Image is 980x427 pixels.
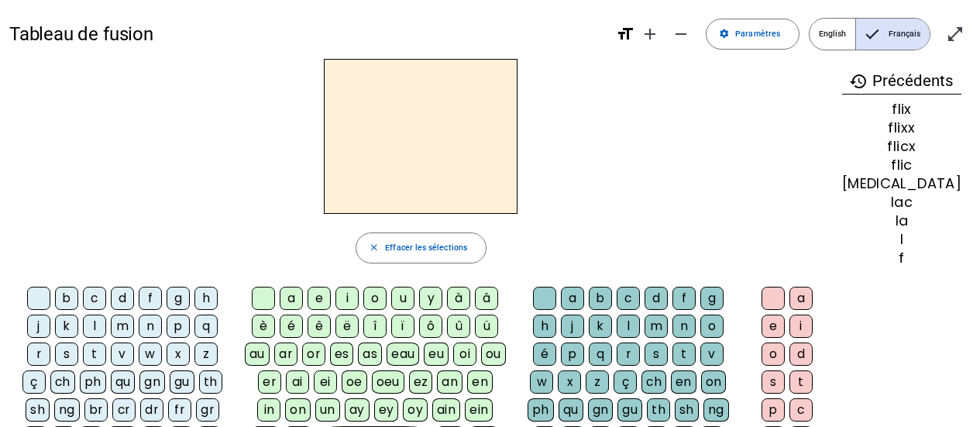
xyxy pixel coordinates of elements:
div: è [252,315,275,338]
div: r [617,343,640,366]
div: eau [387,343,419,366]
div: b [589,287,612,310]
div: f [842,251,961,265]
div: p [167,315,190,338]
div: v [700,343,724,366]
div: es [330,343,354,366]
div: o [363,287,387,310]
div: i [789,315,813,338]
div: m [111,315,134,338]
div: a [561,287,584,310]
div: h [533,315,556,338]
div: un [315,398,340,422]
div: gn [139,370,165,394]
div: ay [345,398,370,422]
div: ê [308,315,331,338]
div: ng [703,398,729,422]
div: ë [335,315,359,338]
div: u [391,287,414,310]
div: oeu [372,370,404,394]
div: la [842,214,961,228]
div: au [245,343,270,366]
div: m [645,315,668,338]
div: ph [80,370,106,394]
div: é [280,315,303,338]
div: ar [274,343,297,366]
div: j [561,315,584,338]
div: f [139,287,162,310]
div: ch [641,370,666,394]
mat-icon: history [849,72,868,91]
div: er [258,370,281,394]
div: t [83,343,106,366]
div: a [789,287,813,310]
div: c [617,287,640,310]
div: c [789,398,813,422]
div: th [199,370,222,394]
div: br [84,398,108,422]
div: oe [342,370,367,394]
div: û [447,315,470,338]
div: qu [111,370,136,394]
mat-icon: close [369,243,380,253]
div: q [589,343,612,366]
div: n [139,315,162,338]
div: é [533,343,556,366]
div: o [700,315,724,338]
div: r [27,343,50,366]
h1: Tableau de fusion [9,15,607,53]
div: as [358,343,382,366]
div: s [55,343,78,366]
div: j [27,315,50,338]
div: s [645,343,668,366]
div: gu [170,370,194,394]
div: sh [26,398,50,422]
div: a [280,287,303,310]
span: Français [856,19,930,50]
div: ph [528,398,554,422]
div: flixx [842,121,961,135]
div: l [83,315,106,338]
div: n [672,315,696,338]
mat-icon: remove [672,25,690,43]
div: q [194,315,218,338]
div: ng [54,398,80,422]
mat-icon: open_in_full [946,25,965,43]
div: l [842,232,961,246]
div: p [561,343,584,366]
div: k [589,315,612,338]
div: ey [374,398,399,422]
div: o [762,343,785,366]
div: g [700,287,724,310]
div: oy [403,398,428,422]
div: gr [196,398,219,422]
div: ai [286,370,309,394]
div: th [647,398,670,422]
div: â [475,287,498,310]
div: à [447,287,470,310]
div: h [194,287,218,310]
div: y [419,287,442,310]
div: z [586,370,609,394]
div: l [617,315,640,338]
div: t [789,370,813,394]
mat-icon: format_size [616,25,634,43]
div: x [558,370,581,394]
div: or [302,343,325,366]
div: d [111,287,134,310]
mat-button-toggle-group: Language selection [809,18,930,50]
div: k [55,315,78,338]
div: w [139,343,162,366]
div: ein [465,398,493,422]
button: Augmenter la taille de la police [634,19,665,50]
div: [MEDICAL_DATA] [842,177,961,191]
div: t [672,343,696,366]
div: on [701,370,727,394]
div: c [83,287,106,310]
div: f [672,287,696,310]
div: oi [453,343,476,366]
div: w [530,370,553,394]
div: fr [168,398,191,422]
button: Paramètres [706,19,799,50]
div: e [762,315,785,338]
